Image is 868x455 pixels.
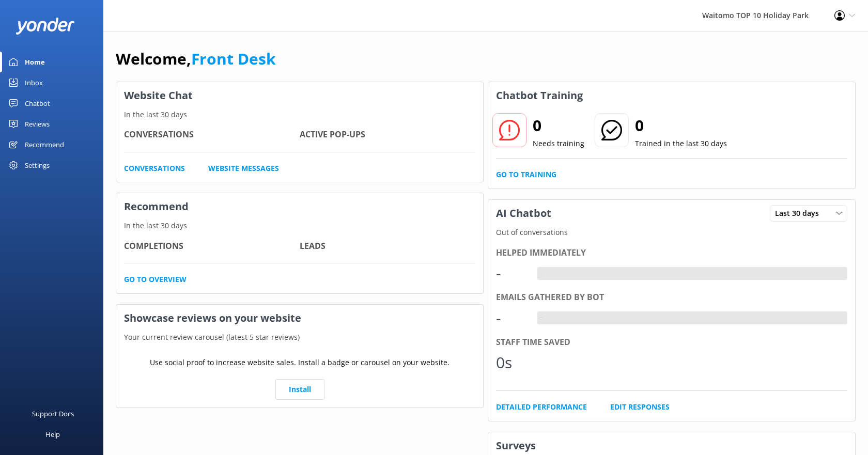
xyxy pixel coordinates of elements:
h2: 0 [533,113,584,138]
p: Your current review carousel (latest 5 star reviews) [116,332,483,343]
a: Go to overview [124,274,187,285]
p: Trained in the last 30 days [635,138,727,149]
h3: AI Chatbot [488,200,559,227]
div: Home [25,52,45,72]
p: Use social proof to increase website sales. Install a badge or carousel on your website. [150,357,450,368]
h2: 0 [635,113,727,138]
div: Inbox [25,72,43,93]
div: Helped immediately [496,246,847,260]
div: Chatbot [25,93,50,114]
div: - [537,311,545,325]
div: - [496,306,527,331]
h4: Completions [124,240,300,253]
h3: Website Chat [116,82,483,109]
div: Recommend [25,134,64,155]
div: - [496,261,527,286]
h4: Leads [300,240,475,253]
div: Staff time saved [496,336,847,349]
div: Emails gathered by bot [496,291,847,304]
div: Reviews [25,114,50,134]
a: Edit Responses [610,401,670,413]
h3: Chatbot Training [488,82,591,109]
img: yonder-white-logo.png [16,18,75,35]
a: Install [275,379,324,400]
div: Help [45,424,60,445]
a: Website Messages [208,163,279,174]
h3: Showcase reviews on your website [116,305,483,332]
div: Support Docs [32,403,74,424]
p: In the last 30 days [116,220,483,231]
a: Detailed Performance [496,401,587,413]
div: - [537,267,545,280]
div: 0s [496,350,527,375]
h3: Recommend [116,193,483,220]
h4: Active Pop-ups [300,128,475,142]
a: Front Desk [191,48,276,69]
a: Go to Training [496,169,556,180]
p: Out of conversations [488,227,855,238]
a: Conversations [124,163,185,174]
span: Last 30 days [775,208,825,219]
p: In the last 30 days [116,109,483,120]
p: Needs training [533,138,584,149]
div: Settings [25,155,50,176]
h4: Conversations [124,128,300,142]
h1: Welcome, [116,46,276,71]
